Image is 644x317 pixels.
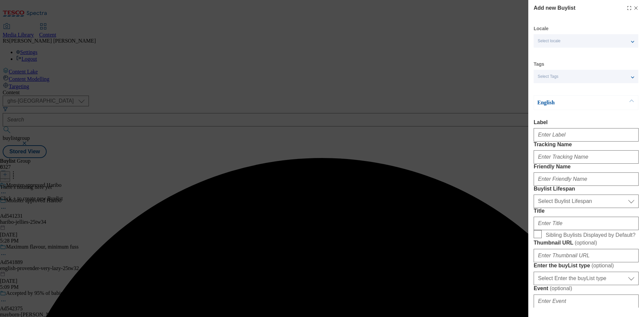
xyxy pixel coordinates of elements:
input: Enter Thumbnail URL [534,249,639,262]
label: Friendly Name [534,164,639,170]
h4: Add new Buylist [534,4,575,12]
label: Label [534,119,639,125]
input: Enter Event [534,295,639,308]
label: Locale [534,27,548,31]
label: Title [534,208,639,214]
input: Enter Label [534,128,639,142]
button: Select Tags [534,70,638,83]
label: Enter the buyList type [534,262,639,269]
label: Tags [534,62,544,66]
label: Event [534,285,639,292]
input: Enter Title [534,217,639,230]
span: Select Tags [538,74,558,79]
p: English [537,99,608,106]
input: Enter Tracking Name [534,150,639,164]
label: Tracking Name [534,142,639,148]
label: Thumbnail URL [534,240,639,246]
button: Select locale [534,34,638,48]
span: ( optional ) [550,285,572,291]
span: ( optional ) [575,240,597,246]
span: Sibling Buylists Displayed by Default? [546,232,636,238]
label: Buylist Lifespan [534,186,639,192]
input: Enter Friendly Name [534,172,639,186]
span: Select locale [538,39,560,44]
span: ( optional ) [591,263,614,268]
